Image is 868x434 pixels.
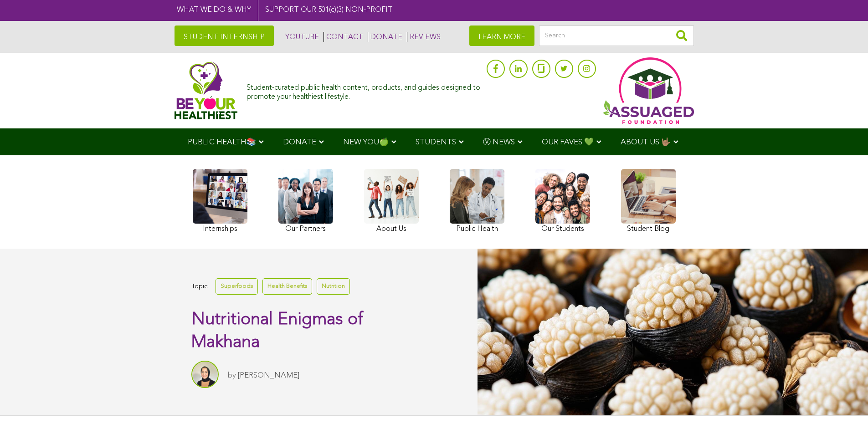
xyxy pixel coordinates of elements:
img: Dr. Sana Mian [191,361,219,388]
span: by [228,372,236,379]
span: Ⓥ NEWS [483,138,515,146]
a: DONATE [368,32,402,42]
div: Navigation Menu [175,128,694,155]
a: CONTACT [324,32,363,42]
span: Topic: [191,281,209,293]
span: Nutritional Enigmas of Makhana [191,311,363,351]
span: NEW YOU🍏 [343,138,389,146]
span: PUBLIC HEALTH📚 [188,138,256,146]
a: LEARN MORE [469,26,534,46]
a: REVIEWS [407,32,441,42]
iframe: Chat Widget [822,390,868,434]
span: DONATE [283,138,316,146]
span: ABOUT US 🤟🏽 [621,138,671,146]
img: Assuaged App [603,57,694,124]
a: YOUTUBE [283,32,319,42]
input: Search [539,26,694,46]
img: glassdoor [538,64,544,73]
a: STUDENT INTERNSHIP [175,26,274,46]
span: OUR FAVES 💚 [542,138,594,146]
div: Student-curated public health content, products, and guides designed to promote your healthiest l... [247,79,482,101]
a: Health Benefits [262,278,312,294]
a: [PERSON_NAME] [238,372,299,379]
img: Assuaged [175,61,238,119]
a: Superfoods [216,278,258,294]
a: Nutrition [317,278,350,294]
span: STUDENTS [416,138,456,146]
